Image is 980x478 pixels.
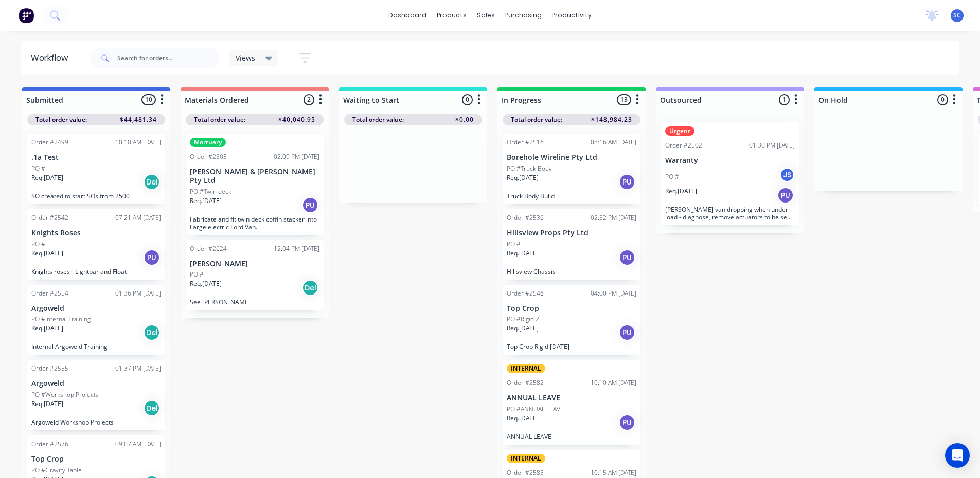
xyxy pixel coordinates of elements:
[591,115,632,124] span: $148,984.23
[507,378,544,388] div: Order #2582
[31,268,161,275] p: Knights roses - Lightbar and Float
[31,249,63,258] p: Req. [DATE]
[190,244,227,253] div: Order #2624
[194,115,245,124] span: Total order value:
[591,138,636,147] div: 08:16 AM [DATE]
[591,468,636,477] div: 10:15 AM [DATE]
[661,122,799,225] div: UrgentOrder #250201:30 PM [DATE]WarrantyPO #JSReq.[DATE]PU[PERSON_NAME] van dropping when under l...
[507,249,539,258] p: Req. [DATE]
[749,141,795,150] div: 01:30 PM [DATE]
[31,153,161,162] p: .1a Test
[507,192,636,200] p: Truck Body Build
[27,285,165,355] div: Order #255401:36 PM [DATE]ArgoweldPO #Internal TrainingReq.[DATE]DelInternal Argoweld Training
[115,289,161,298] div: 01:36 PM [DATE]
[31,439,68,449] div: Order #2576
[472,8,500,23] div: sales
[31,390,99,399] p: PO #Workshop Projects
[503,360,640,445] div: INTERNALOrder #258210:10 AM [DATE]ANNUAL LEAVEPO #ANNUAL LEAVEReq.[DATE]PUANNUAL LEAVE
[236,52,255,63] span: Views
[31,173,63,182] p: Req. [DATE]
[779,167,795,182] div: JS
[274,152,319,161] div: 02:09 PM [DATE]
[507,364,545,373] div: INTERNAL
[302,197,318,213] div: PU
[31,466,82,475] p: PO #Gravity Table
[953,11,961,20] span: SC
[777,187,794,204] div: PU
[665,126,694,136] div: Urgent
[665,141,702,150] div: Order #2502
[190,152,227,161] div: Order #2503
[503,209,640,280] div: Order #253602:52 PM [DATE]Hillsview Props Pty LtdPO #Req.[DATE]PUHillsview Chassis
[35,115,87,124] span: Total order value:
[511,115,562,124] span: Total order value:
[31,379,161,388] p: Argoweld
[619,249,635,266] div: PU
[507,268,636,275] p: Hillsview Chassis
[507,315,539,324] p: PO #Rigid 2
[31,304,161,313] p: Argoweld
[274,244,319,253] div: 12:04 PM [DATE]
[455,115,474,124] span: $0.00
[507,414,539,423] p: Req. [DATE]
[507,138,544,147] div: Order #2516
[591,289,636,298] div: 04:00 PM [DATE]
[190,215,319,231] p: Fabricate and fit twin deck coffin stacker into Large electric Ford Van.
[507,405,564,414] p: PO #ANNUAL LEAVE
[507,173,539,182] p: Req. [DATE]
[503,285,640,355] div: Order #254604:00 PM [DATE]Top CropPO #Rigid 2Req.[DATE]PUTop Crop Rigid [DATE]
[507,454,545,463] div: INTERNAL
[31,418,161,426] p: Argoweld Workshop Projects
[190,196,222,206] p: Req. [DATE]
[432,8,472,23] div: products
[507,304,636,313] p: Top Crop
[31,138,68,147] div: Order #2499
[190,298,319,306] p: See [PERSON_NAME]
[507,324,539,333] p: Req. [DATE]
[115,213,161,223] div: 07:21 AM [DATE]
[500,8,547,23] div: purchasing
[144,400,160,416] div: Del
[503,134,640,204] div: Order #251608:16 AM [DATE]Borehole Wireline Pty LtdPO #Truck BodyReq.[DATE]PUTruck Body Build
[186,134,324,235] div: MortuaryOrder #250302:09 PM [DATE][PERSON_NAME] & [PERSON_NAME] Pty LtdPO #Twin deckReq.[DATE]PUF...
[507,229,636,237] p: Hillsview Props Pty Ltd
[945,443,970,468] div: Open Intercom Messenger
[190,260,319,268] p: [PERSON_NAME]
[31,164,45,173] p: PO #
[507,433,636,440] p: ANNUAL LEAVE
[619,414,635,431] div: PU
[507,153,636,162] p: Borehole Wireline Pty Ltd
[665,206,795,221] p: [PERSON_NAME] van dropping when under load - diagnose, remove actuators to be sent away for repai...
[352,115,404,124] span: Total order value:
[31,455,161,464] p: Top Crop
[190,138,226,147] div: Mortuary
[27,134,165,204] div: Order #249910:10 AM [DATE].1a TestPO #Req.[DATE]DelSO created to start SOs from 2500
[665,156,795,165] p: Warranty
[31,315,91,324] p: PO #Internal Training
[27,209,165,280] div: Order #254207:21 AM [DATE]Knights RosesPO #Req.[DATE]PUKnights roses - Lightbar and Float
[31,229,161,237] p: Knights Roses
[120,115,157,124] span: $44,481.34
[144,174,160,190] div: Del
[190,270,204,279] p: PO #
[19,8,34,23] img: Factory
[115,439,161,449] div: 09:07 AM [DATE]
[144,249,160,266] div: PU
[186,240,324,310] div: Order #262412:04 PM [DATE][PERSON_NAME]PO #Req.[DATE]DelSee [PERSON_NAME]
[383,8,432,23] a: dashboard
[190,168,319,185] p: [PERSON_NAME] & [PERSON_NAME] Pty Ltd
[31,364,68,373] div: Order #2555
[591,213,636,223] div: 02:52 PM [DATE]
[31,399,63,409] p: Req. [DATE]
[31,213,68,223] div: Order #2542
[27,360,165,430] div: Order #255501:37 PM [DATE]ArgoweldPO #Workshop ProjectsReq.[DATE]DelArgoweld Workshop Projects
[619,324,635,341] div: PU
[31,192,161,200] p: SO created to start SOs from 2500
[665,187,697,196] p: Req. [DATE]
[278,115,315,124] span: $40,040.95
[117,48,219,68] input: Search for orders...
[115,138,161,147] div: 10:10 AM [DATE]
[507,289,544,298] div: Order #2546
[507,343,636,351] p: Top Crop Rigid [DATE]
[31,343,161,351] p: Internal Argoweld Training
